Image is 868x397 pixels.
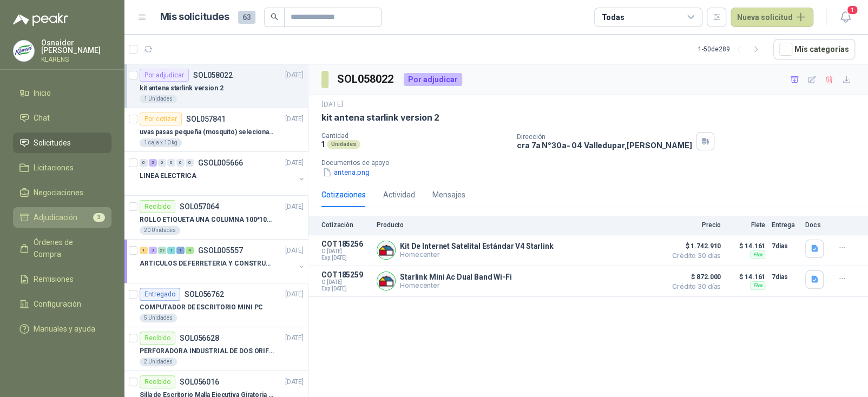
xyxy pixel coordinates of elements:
[198,159,243,167] p: GSOL005666
[140,358,177,366] div: 2 Unidades
[140,156,306,191] a: 0 5 0 0 0 0 GSOL005666[DATE] LINEA ELECTRICA
[34,273,74,285] span: Remisiones
[13,294,111,314] a: Configuración
[377,241,395,259] img: Company Logo
[140,259,274,269] p: ARTICULOS DE FERRETERIA Y CONSTRUCCION EN GENERAL
[772,240,799,253] p: 7 días
[337,71,395,88] h3: SOL058022
[321,248,370,255] span: C: [DATE]
[34,162,74,174] span: Licitaciones
[34,87,51,99] span: Inicio
[140,138,182,147] div: 1 caja x 10 kg
[321,100,343,110] p: [DATE]
[285,289,304,300] p: [DATE]
[285,158,304,168] p: [DATE]
[140,113,182,125] div: Por cotizar
[321,279,370,286] span: C: [DATE]
[140,83,223,94] p: kit antena starlink version 2
[727,270,765,283] p: $ 14.161
[400,281,512,289] p: Homecenter
[285,377,304,387] p: [DATE]
[149,159,157,167] div: 5
[772,270,799,283] p: 7 días
[13,182,111,203] a: Negociaciones
[285,114,304,124] p: [DATE]
[404,73,462,86] div: Por adjudicar
[285,202,304,212] p: [DATE]
[186,247,194,254] div: 4
[140,302,263,313] p: COMPUTADOR DE ESCRITORIO MINI PC
[34,112,50,124] span: Chat
[140,375,175,388] div: Recibido
[400,273,512,281] p: Starlink Mini Ac Dual Band Wi-Fi
[176,159,185,167] div: 0
[93,213,105,222] span: 3
[377,221,660,229] p: Producto
[772,221,799,229] p: Entrega
[321,255,370,261] span: Exp: [DATE]
[140,127,274,137] p: uvas pasas pequeña (mosquito) selecionada
[124,108,308,152] a: Por cotizarSOL057841[DATE] uvas pasas pequeña (mosquito) selecionada1 caja x 10 kg
[176,247,185,254] div: 1
[321,270,370,279] p: COT185259
[285,333,304,343] p: [DATE]
[377,272,395,290] img: Company Logo
[158,247,166,254] div: 27
[124,327,308,371] a: RecibidoSOL056628[DATE] PERFORADORA INDUSTRIAL DE DOS ORIFICIOS2 Unidades
[321,112,439,123] p: kit antena starlink version 2
[667,221,721,229] p: Precio
[400,242,554,250] p: Kit De Internet Satelital Estándar V4 Starlink
[321,132,508,140] p: Cantidad
[186,159,194,167] div: 0
[198,247,243,254] p: GSOL005557
[140,288,180,301] div: Entregado
[124,196,308,240] a: RecibidoSOL057064[DATE] ROLLO ETIQUETA UNA COLUMNA 100*100*500un20 Unidades
[698,41,765,58] div: 1 - 50 de 289
[667,253,721,259] span: Crédito 30 días
[731,8,813,27] button: Nueva solicitud
[432,189,465,201] div: Mensajes
[517,141,692,150] p: cra 7a N°30a- 04 Valledupar , [PERSON_NAME]
[34,298,81,310] span: Configuración
[321,159,864,167] p: Documentos de apoyo
[517,133,692,141] p: Dirección
[321,286,370,292] span: Exp: [DATE]
[383,189,415,201] div: Actividad
[160,9,229,25] h1: Mis solicitudes
[285,70,304,81] p: [DATE]
[321,189,366,201] div: Cotizaciones
[667,283,721,290] span: Crédito 30 días
[13,157,111,178] a: Licitaciones
[34,236,101,260] span: Órdenes de Compra
[13,232,111,264] a: Órdenes de Compra
[13,207,111,228] a: Adjudicación3
[327,140,360,149] div: Unidades
[140,226,180,235] div: 20 Unidades
[140,171,196,181] p: LINEA ELECTRICA
[846,5,858,15] span: 1
[321,240,370,248] p: COT185256
[140,244,306,279] a: 1 3 27 1 1 4 GSOL005557[DATE] ARTICULOS DE FERRETERIA Y CONSTRUCCION EN GENERAL
[13,83,111,103] a: Inicio
[140,247,148,254] div: 1
[193,71,233,79] p: SOL058022
[238,11,255,24] span: 63
[667,240,721,253] span: $ 1.742.910
[167,247,175,254] div: 1
[836,8,855,27] button: 1
[13,108,111,128] a: Chat
[124,64,308,108] a: Por adjudicarSOL058022[DATE] kit antena starlink version 21 Unidades
[34,323,95,335] span: Manuales y ayuda
[13,13,68,26] img: Logo peakr
[321,221,370,229] p: Cotización
[14,41,34,61] img: Company Logo
[285,246,304,256] p: [DATE]
[13,319,111,339] a: Manuales y ayuda
[34,211,77,223] span: Adjudicación
[601,11,624,23] div: Todas
[750,250,765,259] div: Flex
[180,203,219,210] p: SOL057064
[667,270,721,283] span: $ 872.000
[158,159,166,167] div: 0
[180,378,219,386] p: SOL056016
